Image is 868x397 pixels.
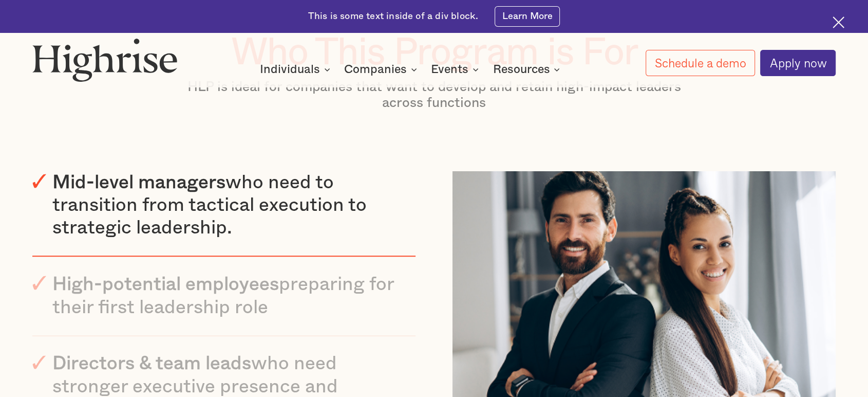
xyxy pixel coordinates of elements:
[32,38,178,82] img: Highrise logo
[52,354,251,373] span: Directors & team leads
[52,173,225,192] span: Mid-level managers
[174,79,694,111] p: HLP is ideal for companies that want to develop and retain high-impact leaders across functions
[344,63,407,76] div: Companies
[431,63,482,76] div: Events
[308,10,478,23] div: This is some text inside of a div block.
[52,275,279,294] span: High-potential employees
[833,16,844,28] img: Cross icon
[646,50,755,76] a: Schedule a demo
[260,63,333,76] div: Individuals
[760,50,835,77] a: Apply now
[260,63,320,76] div: Individuals
[493,63,563,76] div: Resources
[344,63,420,76] div: Companies
[495,6,560,27] a: Learn More
[52,171,416,240] div: who need to transition from tactical execution to strategic leadership.
[431,63,468,76] div: Events
[493,63,550,76] div: Resources
[52,273,416,319] div: preparing for their first leadership role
